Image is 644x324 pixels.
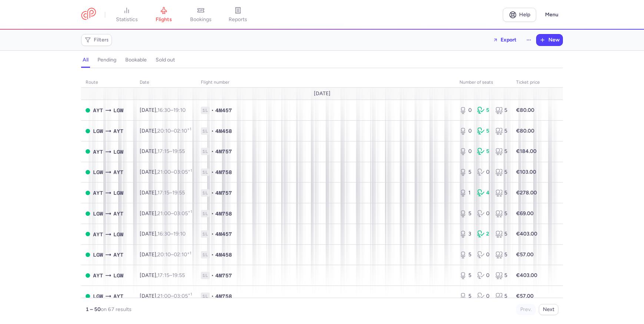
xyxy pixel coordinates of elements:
[215,148,232,155] span: 4M757
[539,304,558,315] button: Next
[503,8,536,22] a: Help
[459,272,471,279] div: 5
[116,16,138,23] span: statistics
[477,107,489,114] div: 5
[512,77,544,88] th: Ticket price
[113,148,123,156] span: LGW
[173,107,186,113] time: 19:10
[113,168,123,176] span: AYT
[157,107,170,113] time: 16:30
[516,190,537,196] strong: €278.00
[135,77,196,88] th: date
[495,272,507,279] div: 5
[190,16,212,23] span: bookings
[81,77,135,88] th: route
[201,189,210,197] span: 1L
[140,293,192,299] span: [DATE],
[495,293,507,300] div: 5
[172,148,185,154] time: 19:55
[156,16,172,23] span: flights
[113,251,123,259] span: AYT
[477,272,489,279] div: 0
[211,251,214,258] span: •
[211,210,214,217] span: •
[215,127,232,135] span: 4M458
[157,210,192,217] span: –
[93,230,103,238] span: AYT
[495,189,507,197] div: 5
[314,91,331,97] span: [DATE]
[477,168,489,176] div: 0
[174,293,192,299] time: 03:05
[229,16,247,23] span: reports
[157,190,169,196] time: 17:15
[211,293,214,300] span: •
[516,231,537,237] strong: €403.00
[477,251,489,258] div: 0
[157,210,171,217] time: 21:00
[157,231,170,237] time: 16:30
[516,272,537,278] strong: €403.00
[140,107,186,113] span: [DATE],
[215,230,232,238] span: 4M457
[477,230,489,238] div: 2
[201,230,210,238] span: 1L
[211,107,214,114] span: •
[477,293,489,300] div: 0
[459,127,471,135] div: 0
[113,271,123,280] span: LGW
[174,251,191,258] time: 02:10
[516,251,534,258] strong: €57.00
[157,169,192,175] span: –
[172,272,185,278] time: 19:55
[516,169,536,175] strong: €103.00
[140,190,185,196] span: [DATE],
[83,57,89,63] h4: all
[157,169,171,175] time: 21:00
[125,57,147,63] h4: bookable
[201,210,210,217] span: 1L
[516,293,534,299] strong: €57.00
[459,107,471,114] div: 0
[140,251,191,258] span: [DATE],
[81,8,96,21] a: CitizenPlane red outlined logo
[211,127,214,135] span: •
[219,7,256,23] a: reports
[173,231,186,237] time: 19:10
[215,272,232,279] span: 4M757
[188,209,192,214] sup: +1
[156,57,175,63] h4: sold out
[201,272,210,279] span: 1L
[188,292,192,297] sup: +1
[516,304,536,315] button: Prev.
[86,306,101,313] strong: 1 – 50
[172,190,185,196] time: 19:55
[537,34,562,46] button: New
[541,8,563,22] button: Menu
[477,189,489,197] div: 4
[93,210,103,218] span: LGW
[93,189,103,197] span: AYT
[215,210,232,217] span: 4M758
[140,128,191,134] span: [DATE],
[113,127,123,135] span: AYT
[145,7,182,23] a: flights
[477,148,489,155] div: 5
[140,210,192,217] span: [DATE],
[157,231,186,237] span: –
[495,107,507,114] div: 5
[157,293,171,299] time: 21:00
[113,292,123,300] span: AYT
[201,251,210,258] span: 1L
[477,210,489,217] div: 0
[495,251,507,258] div: 5
[94,37,109,43] span: Filters
[113,189,123,197] span: LGW
[211,189,214,197] span: •
[477,127,489,135] div: 5
[157,128,191,134] span: –
[157,107,186,113] span: –
[93,127,103,135] span: LGW
[501,37,517,43] span: Export
[211,148,214,155] span: •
